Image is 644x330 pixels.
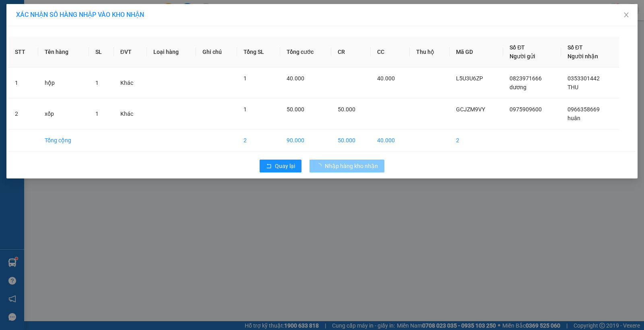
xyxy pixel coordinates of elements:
th: Ghi chú [196,37,237,68]
th: CR [331,37,371,68]
span: 0975909600 [510,106,542,113]
td: Khác [114,68,147,98]
th: CC [371,37,410,68]
th: Tên hàng [38,37,89,68]
span: 1 [95,80,99,86]
span: 0966358669 [568,106,600,113]
button: Nhập hàng kho nhận [310,160,384,172]
button: rollbackQuay lại [260,160,301,172]
span: Quay lại [275,162,295,170]
td: Khác [114,98,147,129]
td: 40.000 [371,129,410,152]
span: 50.000 [338,106,355,113]
td: Tổng cộng [38,129,89,152]
td: 90.000 [280,129,331,152]
th: Loại hàng [147,37,196,68]
th: Thu hộ [410,37,450,68]
span: GCJZM9VY [456,106,485,113]
td: 50.000 [331,129,371,152]
span: Nhập hàng kho nhận [325,162,378,170]
span: loading [316,163,325,169]
span: huân [568,115,580,121]
span: close [623,12,630,18]
span: 1 [244,106,247,113]
td: 2 [237,129,280,152]
th: Mã GD [450,37,503,68]
td: 2 [450,129,503,152]
span: 1 [244,75,247,82]
th: SL [89,37,114,68]
th: ĐVT [114,37,147,68]
span: dương [510,84,526,90]
span: L5U3U6ZP [456,75,483,82]
span: Số ĐT [510,44,525,51]
button: Close [615,4,638,27]
span: 0823971666 [510,75,542,82]
td: hộp [38,68,89,98]
span: Người gửi [510,53,535,59]
th: STT [8,37,38,68]
span: XÁC NHẬN SỐ HÀNG NHẬP VÀO KHO NHẬN [16,11,144,18]
span: Người nhận [568,53,598,59]
span: 1 [95,111,99,117]
span: 50.000 [287,106,304,113]
th: Tổng cước [280,37,331,68]
span: 40.000 [287,75,304,82]
span: 40.000 [377,75,395,82]
span: Số ĐT [568,44,583,51]
td: 1 [8,68,38,98]
th: Tổng SL [237,37,280,68]
span: THU [568,84,578,90]
span: rollback [266,163,272,170]
td: 2 [8,98,38,129]
td: xốp [38,98,89,129]
span: 0353301442 [568,75,600,82]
